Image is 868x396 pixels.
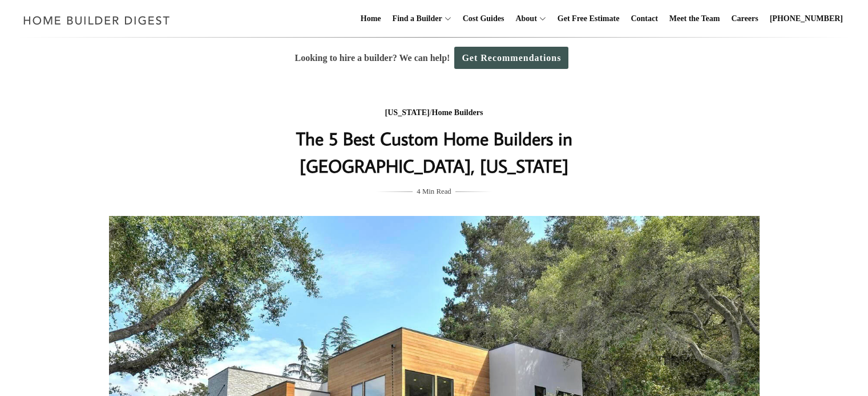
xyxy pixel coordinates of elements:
[665,1,725,37] a: Meet the Team
[385,108,430,117] a: [US_STATE]
[417,185,451,198] span: 4 Min Read
[388,1,442,37] a: Find a Builder
[356,1,386,37] a: Home
[553,1,624,37] a: Get Free Estimate
[626,1,662,37] a: Contact
[18,9,175,31] img: Home Builder Digest
[458,1,509,37] a: Cost Guides
[207,125,662,179] h1: The 5 Best Custom Home Builders in [GEOGRAPHIC_DATA], [US_STATE]
[765,1,847,37] a: [PHONE_NUMBER]
[511,1,536,37] a: About
[432,108,483,117] a: Home Builders
[454,47,568,69] a: Get Recommendations
[207,106,662,120] div: /
[727,1,763,37] a: Careers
